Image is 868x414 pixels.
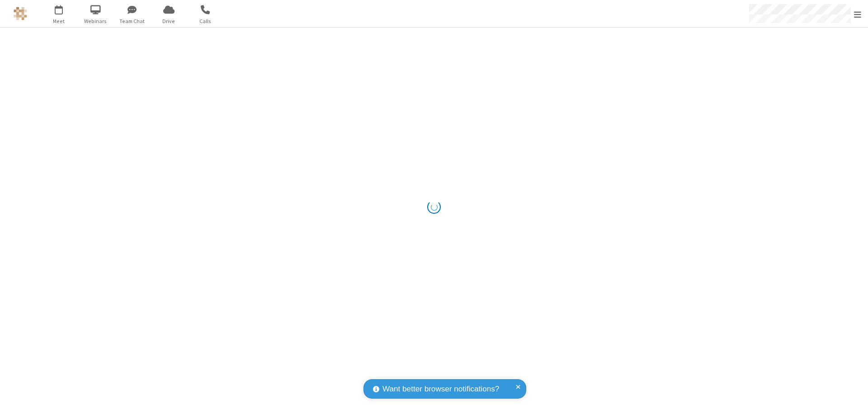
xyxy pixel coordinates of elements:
[14,7,27,20] img: QA Selenium DO NOT DELETE OR CHANGE
[115,17,149,25] span: Team Chat
[79,17,113,25] span: Webinars
[189,17,222,25] span: Calls
[382,383,499,395] span: Want better browser notifications?
[152,17,186,25] span: Drive
[42,17,76,25] span: Meet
